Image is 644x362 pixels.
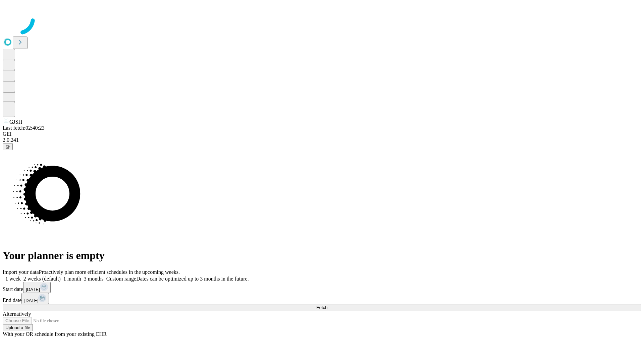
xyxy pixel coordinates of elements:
[63,276,81,282] span: 1 month
[3,311,31,317] span: Alternatively
[106,276,136,282] span: Custom range
[23,282,51,293] button: [DATE]
[316,305,327,310] span: Fetch
[3,331,107,337] span: With your OR schedule from your existing EHR
[3,137,641,143] div: 2.0.241
[3,304,641,311] button: Fetch
[26,287,40,292] span: [DATE]
[9,119,22,125] span: GJSH
[3,324,33,331] button: Upload a file
[3,131,641,137] div: GEI
[3,143,13,150] button: @
[3,125,45,131] span: Last fetch: 02:40:23
[24,298,38,303] span: [DATE]
[5,144,10,149] span: @
[3,249,641,262] h1: Your planner is empty
[23,276,61,282] span: 2 weeks (default)
[136,276,249,282] span: Dates can be optimized up to 3 months in the future.
[3,293,641,304] div: End date
[39,269,180,275] span: Proactively plan more efficient schedules in the upcoming weeks.
[84,276,104,282] span: 3 months
[3,282,641,293] div: Start date
[21,293,49,304] button: [DATE]
[5,276,21,282] span: 1 week
[3,269,39,275] span: Import your data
